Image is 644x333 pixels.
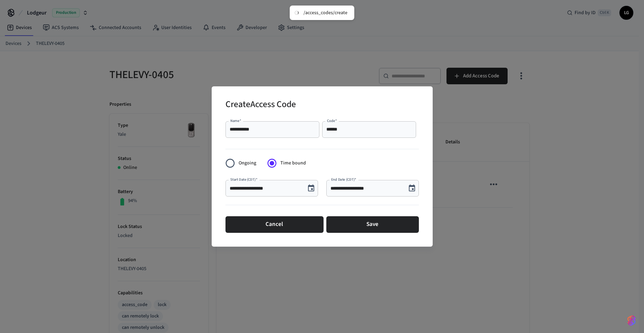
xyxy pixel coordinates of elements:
button: Cancel [225,216,324,233]
label: Code [327,118,337,123]
button: Save [326,216,419,233]
label: End Date (CDT) [331,177,356,182]
label: Name [230,118,241,123]
div: /access_codes/create [304,10,347,16]
button: Choose date, selected date is Sep 5, 2025 [304,181,318,195]
h2: Create Access Code [225,95,296,116]
button: Choose date, selected date is Sep 7, 2025 [405,181,419,195]
span: Ongoing [239,160,256,167]
img: SeamLogoGradient.69752ec5.svg [627,315,636,326]
label: Start Date (CDT) [230,177,257,182]
span: Time bound [280,160,306,167]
